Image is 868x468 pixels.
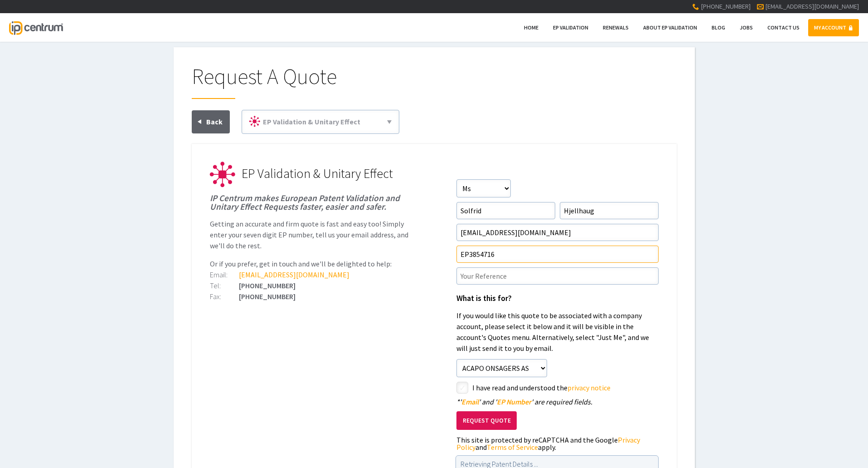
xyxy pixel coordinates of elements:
div: Fax: [210,293,239,300]
p: Or if you prefer, get in touch and we'll be delighted to help: [210,258,412,269]
span: Jobs [740,24,753,31]
span: About EP Validation [643,24,697,31]
input: Email [456,224,659,241]
span: Contact Us [767,24,800,31]
span: Renewals [603,24,629,31]
h1: Request A Quote [192,65,677,99]
h1: IP Centrum makes European Patent Validation and Unitary Effect Requests faster, easier and safer. [210,194,412,211]
a: Privacy Policy [456,435,640,452]
div: [PHONE_NUMBER] [210,293,412,300]
span: Blog [712,24,725,31]
a: Renewals [597,19,635,36]
span: EP Validation & Unitary Effect [263,117,360,126]
div: Email: [210,271,239,278]
span: [PHONE_NUMBER] [701,2,751,10]
a: [EMAIL_ADDRESS][DOMAIN_NAME] [765,2,859,10]
a: Home [518,19,544,36]
a: Contact Us [761,19,805,36]
span: EP Validation & Unitary Effect [242,165,393,182]
a: EP Validation [547,19,594,36]
p: If you would like this quote to be associated with a company account, please select it below and ... [456,310,659,354]
a: EP Validation & Unitary Effect [246,114,395,130]
label: I have read and understood the [472,382,659,394]
a: MY ACCOUNT [808,19,859,36]
h1: What is this for? [456,295,659,303]
div: Retrieving Patent Details ... [461,460,654,468]
span: Email [461,397,479,406]
a: privacy notice [567,383,611,392]
div: [PHONE_NUMBER] [210,282,412,289]
span: Home [524,24,538,31]
p: Getting an accurate and firm quote is fast and easy too! Simply enter your seven digit EP number,... [210,218,412,251]
a: Blog [706,19,731,36]
span: EP Number [497,397,531,406]
label: styled-checkbox [456,382,468,394]
span: Back [206,117,223,126]
a: About EP Validation [637,19,703,36]
input: First Name [456,202,555,219]
div: Tel: [210,282,239,289]
a: [EMAIL_ADDRESS][DOMAIN_NAME] [239,270,349,279]
a: Jobs [734,19,759,36]
div: ' ' and ' ' are required fields. [456,398,659,405]
input: Your Reference [456,267,659,285]
div: This site is protected by reCAPTCHA and the Google and apply. [456,436,659,451]
a: Back [192,110,230,133]
span: EP Validation [553,24,588,31]
input: EP Number [456,246,659,263]
a: IP Centrum [9,13,63,42]
input: Surname [560,202,659,219]
button: Request Quote [456,411,517,430]
a: Terms of Service [487,443,538,452]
